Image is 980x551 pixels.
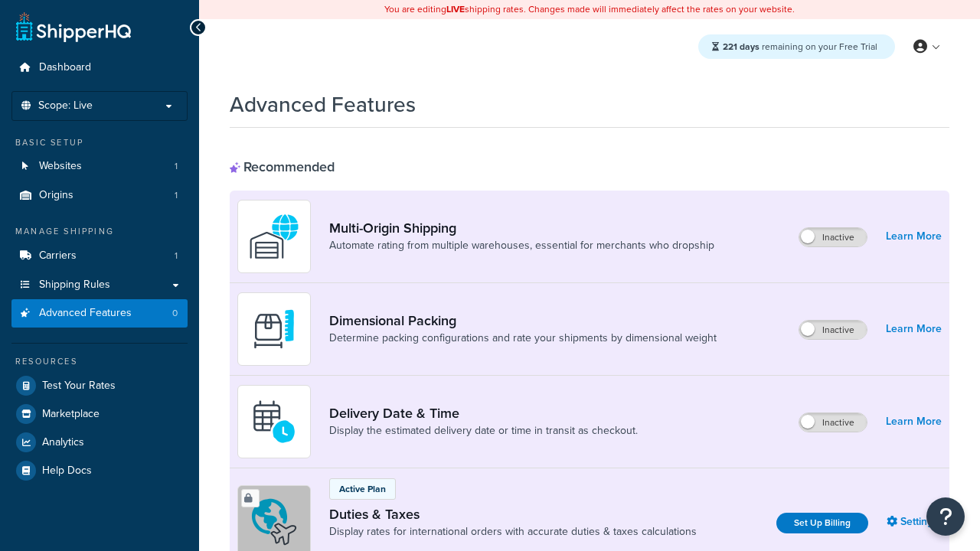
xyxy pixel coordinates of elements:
[886,318,942,340] a: Learn More
[329,312,717,329] a: Dimensional Packing
[175,160,178,173] span: 1
[446,2,465,16] b: LIVE
[175,249,178,262] span: 1
[11,181,188,210] li: Origins
[39,249,77,262] span: Carriers
[247,302,301,356] img: DTVBYsAAAAAASUVORK5CYII=
[42,408,100,421] span: Marketplace
[11,299,188,328] a: Advanced Features0
[776,513,868,533] a: Set Up Billing
[329,220,714,236] a: Multi-Origin Shipping
[11,152,188,181] li: Websites
[11,152,188,181] a: Websites1
[11,299,188,328] li: Advanced Features
[329,506,697,523] a: Duties & Taxes
[230,90,416,119] h1: Advanced Features
[926,497,965,536] button: Open Resource Center
[329,331,717,346] a: Determine packing configurations and rate your shipments by dimensional weight
[39,61,91,74] span: Dashboard
[886,411,942,432] a: Learn More
[799,228,867,246] label: Inactive
[39,189,73,202] span: Origins
[42,380,116,393] span: Test Your Rates
[11,457,188,484] a: Help Docs
[175,189,178,202] span: 1
[11,400,188,428] a: Marketplace
[11,355,188,368] div: Resources
[11,54,188,82] a: Dashboard
[247,395,301,448] img: gfkeb5ejjkALwAAAABJRU5ErkJggg==
[11,242,188,270] a: Carriers1
[11,429,188,456] a: Analytics
[329,238,714,253] a: Automate rating from multiple warehouses, essential for merchants who dropship
[11,181,188,210] a: Origins1
[329,423,638,439] a: Display the estimated delivery date or time in transit as checkout.
[329,524,697,540] a: Display rates for international orders with accurate duties & taxes calculations
[723,40,759,54] strong: 221 days
[39,160,82,173] span: Websites
[799,321,867,339] label: Inactive
[39,279,110,292] span: Shipping Rules
[39,307,132,320] span: Advanced Features
[11,136,188,149] div: Basic Setup
[247,210,301,263] img: WatD5o0RtDAAAAAElFTkSuQmCC
[172,307,178,320] span: 0
[339,482,386,496] p: Active Plan
[723,40,877,54] span: remaining on your Free Trial
[230,158,335,175] div: Recommended
[11,242,188,270] li: Carriers
[886,226,942,247] a: Learn More
[799,413,867,432] label: Inactive
[42,436,84,449] span: Analytics
[887,511,942,533] a: Settings
[11,271,188,299] a: Shipping Rules
[329,405,638,422] a: Delivery Date & Time
[11,372,188,399] a: Test Your Rates
[11,225,188,238] div: Manage Shipping
[38,99,93,112] span: Scope: Live
[42,465,92,478] span: Help Docs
